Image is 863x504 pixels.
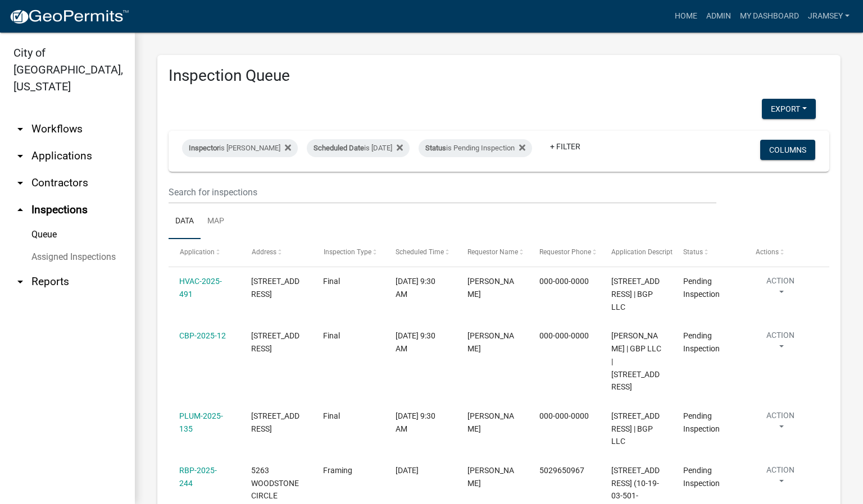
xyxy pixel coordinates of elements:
a: Admin [702,6,735,27]
span: Address [251,248,276,256]
span: Gary Pulliam | GBP LLC | 3009 INDUSTRIAL PARK [611,331,661,391]
datatable-header-cell: Actions [744,239,816,266]
span: Inspector [189,144,219,152]
input: Search for inspections [169,181,716,204]
span: 5029650967 [539,466,584,475]
h3: Inspection Queue [169,66,829,85]
datatable-header-cell: Status [673,239,744,266]
div: [DATE] 9:30 AM [396,410,446,436]
span: Inspection Type [323,248,371,256]
span: Final [323,411,340,420]
span: Actions [755,248,778,256]
div: is [DATE] [307,139,410,157]
a: HVAC-2025-491 [179,277,222,299]
span: Requestor Phone [539,248,591,256]
span: Scheduled Date [314,144,364,152]
datatable-header-cell: Inspection Type [312,239,384,266]
span: 000-000-0000 [539,331,589,340]
span: Final [323,331,340,340]
datatable-header-cell: Scheduled Time [384,239,456,266]
a: Data [169,204,201,240]
a: jramsey [803,6,854,27]
a: Home [670,6,702,27]
a: Map [201,204,231,240]
span: Status [683,248,703,256]
span: 5263 WOODSTONE CIRCLE [251,466,299,501]
span: 3005 INDUSTRIAL PARK 3009 Industrial Parkway | BGP LLC [611,277,660,311]
button: Action [755,329,806,358]
button: Columns [760,140,815,160]
span: Requestor Name [467,248,518,256]
button: Export [762,99,816,119]
a: My Dashboard [735,6,803,27]
datatable-header-cell: Application Description [601,239,673,266]
span: Jeremy Ramsey [467,277,514,299]
span: Pending Inspection [683,277,720,299]
span: Framing [323,466,352,475]
span: 000-000-0000 [539,277,589,286]
span: Final [323,277,340,286]
span: 3005 INDUSTRIAL PARK [251,411,299,433]
datatable-header-cell: Application [169,239,240,266]
span: Pending Inspection [683,411,720,433]
i: arrow_drop_down [13,176,27,190]
i: arrow_drop_up [13,203,27,217]
i: arrow_drop_down [13,275,27,288]
span: 3005 INDUSTRIAL PARK [251,331,299,353]
div: is [PERSON_NAME] [182,139,298,157]
div: [DATE] 9:30 AM [396,329,446,355]
button: Action [755,464,806,492]
a: CBP-2025-12 [179,331,226,340]
button: Action [755,275,806,303]
div: [DATE] [396,464,446,477]
a: RBP-2025-244 [179,466,217,488]
div: [DATE] 9:30 AM [396,275,446,301]
span: Status [425,144,446,152]
a: PLUM-2025-135 [179,411,223,433]
span: Application [179,248,214,256]
span: Greg Dietz [467,466,514,488]
div: is Pending Inspection [419,139,532,157]
span: Pending Inspection [683,331,720,353]
datatable-header-cell: Requestor Name [456,239,528,266]
span: 3005 INDUSTRIAL PARK 3009 INDUSTRIAL PARKWAY | BGP LLC [611,411,660,446]
span: Jeremy Ramsey [467,331,514,353]
span: Application Description [611,248,682,256]
datatable-header-cell: Address [240,239,312,266]
span: Jeremy Ramsey [467,411,514,433]
datatable-header-cell: Requestor Phone [529,239,601,266]
a: + Filter [541,136,589,157]
i: arrow_drop_down [13,149,27,163]
span: Pending Inspection [683,466,720,488]
span: 000-000-0000 [539,411,589,420]
i: arrow_drop_down [13,122,27,136]
span: Scheduled Time [396,248,444,256]
button: Action [755,410,806,438]
span: 3005 INDUSTRIAL PARK [251,277,299,299]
